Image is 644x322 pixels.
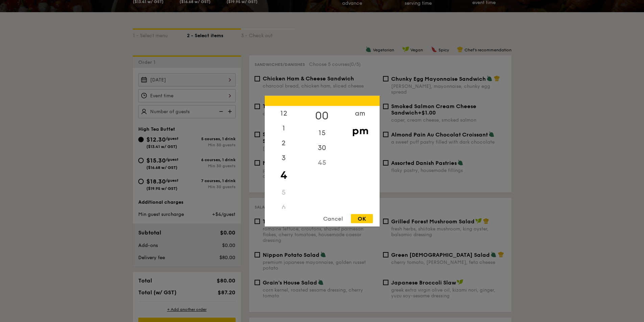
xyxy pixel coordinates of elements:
[303,125,341,140] div: 15
[316,214,350,223] div: Cancel
[265,121,303,135] div: 1
[265,150,303,165] div: 3
[265,200,303,215] div: 6
[265,165,303,185] div: 4
[265,135,303,150] div: 2
[303,155,341,170] div: 45
[265,106,303,121] div: 12
[341,121,379,140] div: pm
[265,185,303,200] div: 5
[303,140,341,155] div: 30
[303,106,341,125] div: 00
[341,106,379,121] div: am
[351,214,373,223] div: OK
